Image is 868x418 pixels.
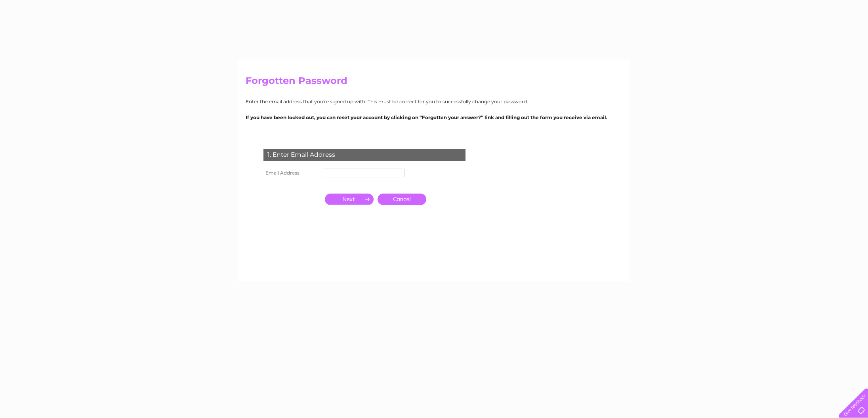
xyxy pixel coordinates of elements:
th: Email Address [261,167,321,179]
a: Cancel [378,194,426,205]
p: Enter the email address that you're signed up with. This must be correct for you to successfully ... [246,98,623,105]
p: If you have been locked out, you can reset your account by clicking on “Forgotten your answer?” l... [246,114,623,121]
h2: Forgotten Password [246,75,623,90]
div: 1. Enter Email Address [263,149,465,161]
